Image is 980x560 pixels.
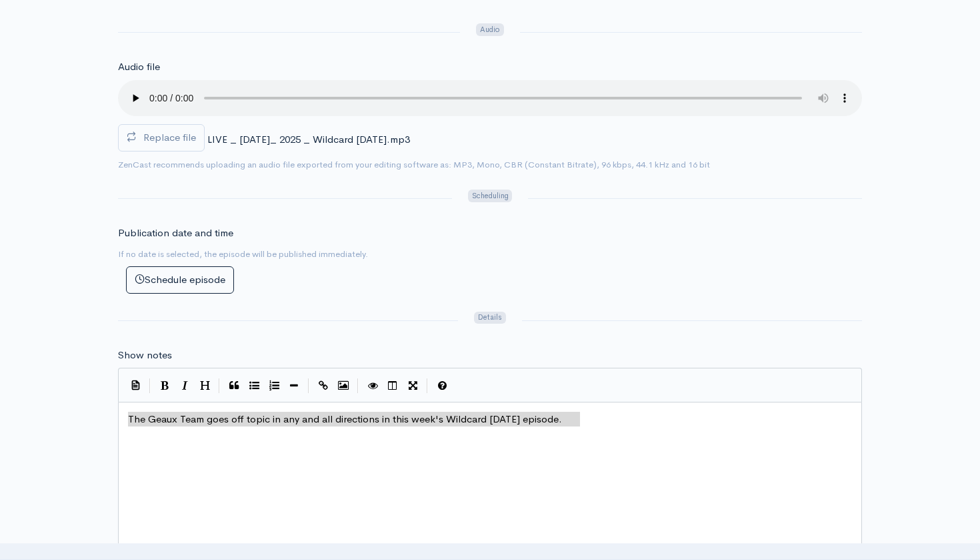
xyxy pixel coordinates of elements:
button: Generic List [244,376,264,396]
i: | [308,378,309,394]
button: Toggle Side by Side [383,376,403,396]
button: Insert Image [333,376,353,396]
i: | [149,378,151,394]
button: Italic [175,376,195,396]
button: Quote [224,376,244,396]
span: LIVE _ [DATE]_ 2025 _ Wildcard [DATE].mp3 [207,133,410,146]
button: Insert Show Notes Template [125,374,145,394]
i: | [219,378,220,394]
button: Heading [195,376,215,396]
button: Markdown Guide [432,376,452,396]
i: | [427,378,428,394]
label: Publication date and time [118,226,233,241]
span: Details [474,312,505,324]
button: Numbered List [264,376,284,396]
button: Insert Horizontal Line [284,376,304,396]
label: Show notes [118,348,172,363]
button: Toggle Preview [363,376,383,396]
label: Audio file [118,59,160,75]
span: Replace file [143,131,196,144]
button: Bold [155,376,175,396]
span: Scheduling [468,190,512,202]
button: Toggle Fullscreen [403,376,423,396]
span: The Geaux Team goes off topic in any and all directions in this week's Wildcard [DATE] episode. [128,412,562,425]
button: Create Link [313,376,333,396]
button: Schedule episode [126,266,234,294]
span: Audio [476,23,503,36]
small: If no date is selected, the episode will be published immediately. [118,248,368,260]
small: ZenCast recommends uploading an audio file exported from your editing software as: MP3, Mono, CBR... [118,159,710,170]
i: | [357,378,359,394]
